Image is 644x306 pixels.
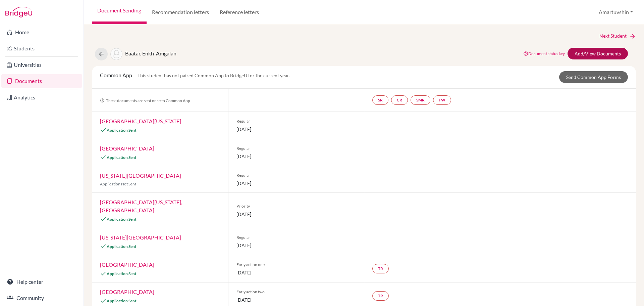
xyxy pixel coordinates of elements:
[1,42,82,55] a: Students
[100,145,154,151] a: [GEOGRAPHIC_DATA]
[1,58,82,72] a: Universities
[236,118,356,124] span: Regular
[100,98,190,103] span: These documents are sent once to Common App
[100,181,136,186] span: Application Not Sent
[236,296,356,303] span: [DATE]
[107,155,137,160] span: Application Sent
[100,289,154,295] a: [GEOGRAPHIC_DATA]
[100,261,154,268] a: [GEOGRAPHIC_DATA]
[1,26,82,39] a: Home
[236,269,356,276] span: [DATE]
[559,71,628,83] a: Send Common App Forms
[100,199,182,213] a: [GEOGRAPHIC_DATA][US_STATE], [GEOGRAPHIC_DATA]
[236,180,356,187] span: [DATE]
[599,32,636,40] a: Next Student
[125,50,176,56] span: Baatar, Enkh-Amgalan
[236,242,356,249] span: [DATE]
[100,172,181,179] a: [US_STATE][GEOGRAPHIC_DATA]
[236,262,356,268] span: Early action one
[107,128,137,133] span: Application Sent
[236,289,356,295] span: Early action two
[372,95,388,105] a: SR
[107,298,137,303] span: Application Sent
[1,74,82,88] a: Documents
[236,203,356,209] span: Priority
[100,72,132,78] span: Common App
[100,118,181,124] a: [GEOGRAPHIC_DATA][US_STATE]
[107,271,137,276] span: Application Sent
[1,91,82,104] a: Analytics
[236,234,356,241] span: Regular
[568,48,628,59] a: Add/View Documents
[1,275,82,289] a: Help center
[100,234,181,241] a: [US_STATE][GEOGRAPHIC_DATA]
[433,95,451,105] a: FW
[138,73,290,78] span: This student has not paired Common App to BridgeU for the current year.
[236,211,356,218] span: [DATE]
[107,244,137,249] span: Application Sent
[5,7,32,17] img: Bridge-U
[236,126,356,133] span: [DATE]
[372,291,389,301] a: TR
[236,153,356,160] span: [DATE]
[1,291,82,305] a: Community
[107,217,137,222] span: Application Sent
[372,264,389,273] a: TR
[391,95,408,105] a: CR
[596,6,636,18] button: Amartuvshin
[411,95,430,105] a: SMR
[523,51,565,56] a: Document status key
[236,145,356,151] span: Regular
[236,172,356,178] span: Regular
